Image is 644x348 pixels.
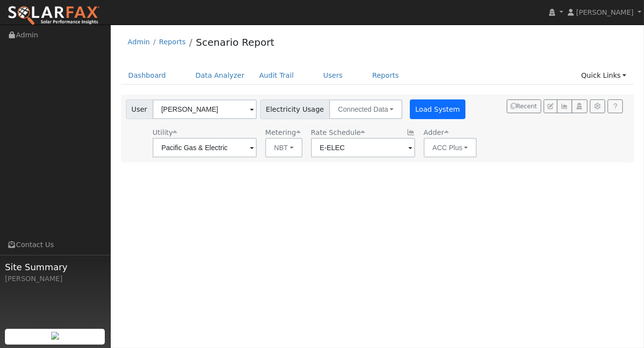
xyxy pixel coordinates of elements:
[572,99,587,113] button: Login As
[153,127,257,138] div: Utility
[5,274,105,284] div: [PERSON_NAME]
[7,5,100,26] img: SolarFax
[424,138,477,158] button: ACC Plus
[126,99,153,119] span: User
[590,99,605,113] button: Settings
[574,66,634,85] a: Quick Links
[365,66,406,85] a: Reports
[311,128,365,136] span: Alias: HETOUB
[316,66,350,85] a: Users
[557,99,572,113] button: Multi-Series Graph
[128,38,150,46] a: Admin
[544,99,557,113] button: Edit User
[51,332,59,340] img: retrieve
[252,66,301,85] a: Audit Trail
[121,66,174,85] a: Dashboard
[159,38,185,46] a: Reports
[311,138,415,158] input: Select a Rate Schedule
[265,138,303,158] button: NBT
[5,260,105,274] span: Site Summary
[188,66,252,85] a: Data Analyzer
[576,8,634,16] span: [PERSON_NAME]
[153,99,257,119] input: Select a User
[410,99,466,119] button: Load System
[153,138,257,158] input: Select a Utility
[424,127,477,138] div: Adder
[260,99,330,119] span: Electricity Usage
[329,99,402,119] button: Connected Data
[265,127,303,138] div: Metering
[196,36,275,48] a: Scenario Report
[608,99,623,113] a: Help Link
[507,99,541,113] button: Recent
